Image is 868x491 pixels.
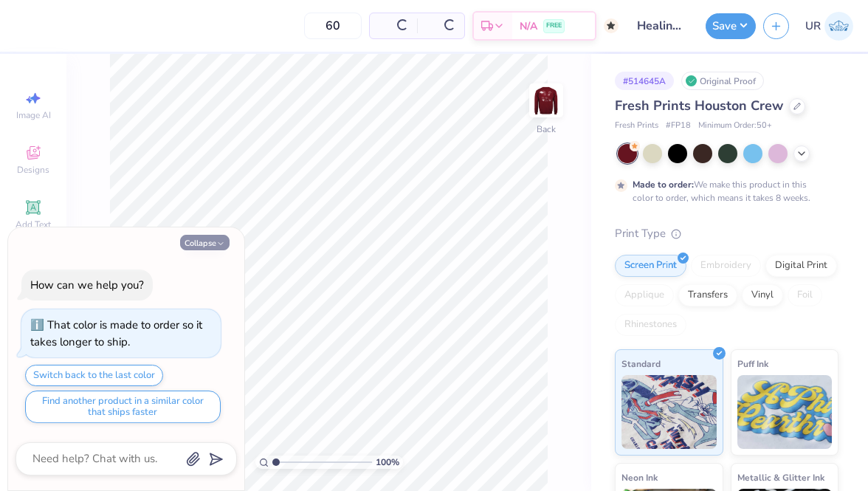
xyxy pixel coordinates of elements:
[681,72,764,90] div: Original Proof
[737,356,768,371] span: Puff Ink
[621,375,717,449] img: Standard
[691,255,761,277] div: Embroidery
[180,235,230,250] button: Collapse
[737,470,824,485] span: Metallic & Glitter Ink
[698,120,772,132] span: Minimum Order: 50 +
[633,178,814,205] div: We make this product in this color to order, which means it takes 8 weeks.
[30,278,144,292] div: How can we help you?
[376,456,399,469] span: 100 %
[621,470,658,485] span: Neon Ink
[16,109,51,121] span: Image AI
[824,12,853,41] img: Umang Randhawa
[15,219,51,230] span: Add Text
[25,365,163,386] button: Switch back to the last color
[805,12,853,41] a: UR
[615,97,783,114] span: Fresh Prints Houston Crew
[742,284,783,306] div: Vinyl
[546,21,562,31] span: FREE
[737,375,833,449] img: Puff Ink
[678,284,737,306] div: Transfers
[765,255,837,277] div: Digital Print
[615,284,674,306] div: Applique
[626,11,698,41] input: Untitled Design
[17,164,49,176] span: Designs
[615,120,658,132] span: Fresh Prints
[520,18,537,34] span: N/A
[531,86,561,115] img: Back
[633,179,694,190] strong: Made to order:
[615,225,838,242] div: Print Type
[788,284,822,306] div: Foil
[615,255,686,277] div: Screen Print
[666,120,691,132] span: # FP18
[304,13,362,39] input: – –
[615,314,686,336] div: Rhinestones
[621,356,661,371] span: Standard
[25,391,221,423] button: Find another product in a similar color that ships faster
[805,18,821,35] span: UR
[537,123,556,136] div: Back
[706,13,756,39] button: Save
[615,72,674,90] div: # 514645A
[30,317,202,349] div: That color is made to order so it takes longer to ship.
